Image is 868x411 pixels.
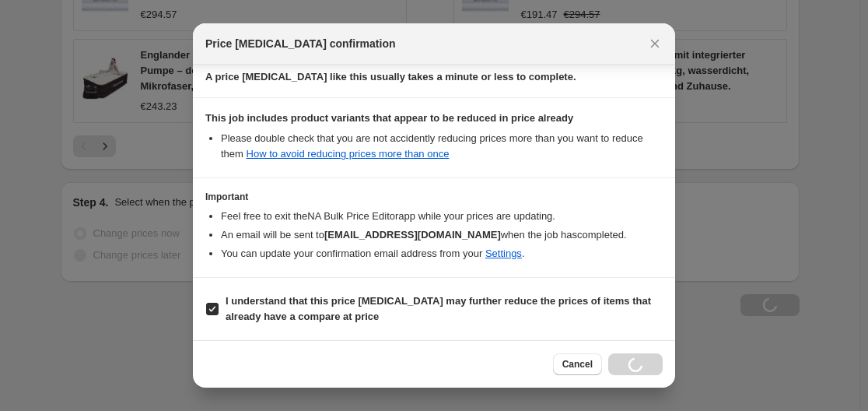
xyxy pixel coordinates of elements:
[205,71,576,83] b: A price [MEDICAL_DATA] like this usually takes a minute or less to complete.
[247,148,450,160] a: How to avoid reducing prices more than once
[205,112,573,124] b: This job includes product variants that appear to be reduced in price already
[485,248,522,259] a: Settings
[205,36,396,51] span: Price [MEDICAL_DATA] confirmation
[644,33,666,54] button: Close
[221,209,663,224] li: Feel free to exit the NA Bulk Price Editor app while your prices are updating.
[553,353,602,375] button: Cancel
[221,227,663,243] li: An email will be sent to when the job has completed .
[562,358,593,371] span: Cancel
[226,295,651,322] b: I understand that this price [MEDICAL_DATA] may further reduce the prices of items that already h...
[324,229,501,241] b: [EMAIL_ADDRESS][DOMAIN_NAME]
[221,246,663,262] li: You can update your confirmation email address from your .
[221,131,663,162] li: Please double check that you are not accidently reducing prices more than you want to reduce them
[205,191,663,203] h3: Important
